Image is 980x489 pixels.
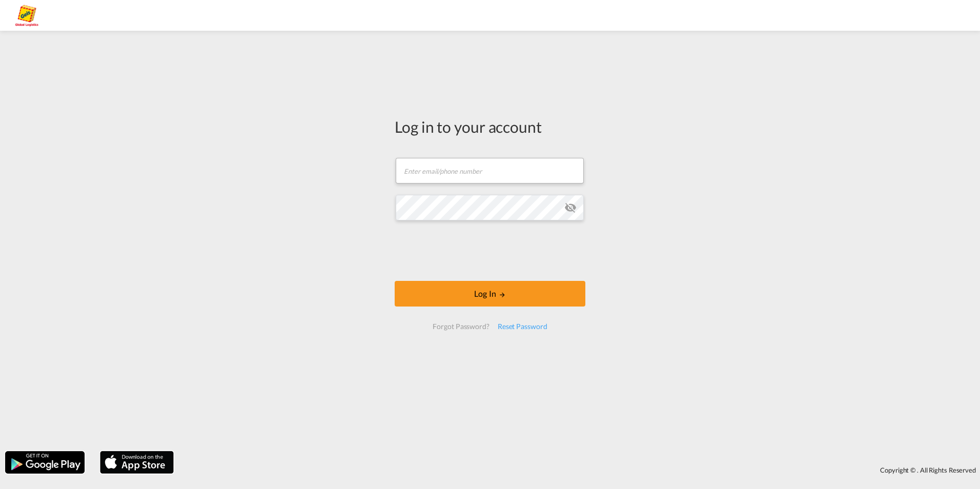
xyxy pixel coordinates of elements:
[564,201,577,214] md-icon: icon-eye-off
[428,317,493,336] div: Forgot Password?
[494,317,552,336] div: Reset Password
[395,116,585,137] div: Log in to your account
[395,281,585,307] button: LOGIN
[179,461,980,479] div: Copyright © . All Rights Reserved
[99,450,175,475] img: apple.png
[396,158,584,184] input: Enter email/phone number
[15,4,38,27] img: a2a4a140666c11eeab5485e577415959.png
[412,231,568,271] iframe: reCAPTCHA
[4,450,86,475] img: google.png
